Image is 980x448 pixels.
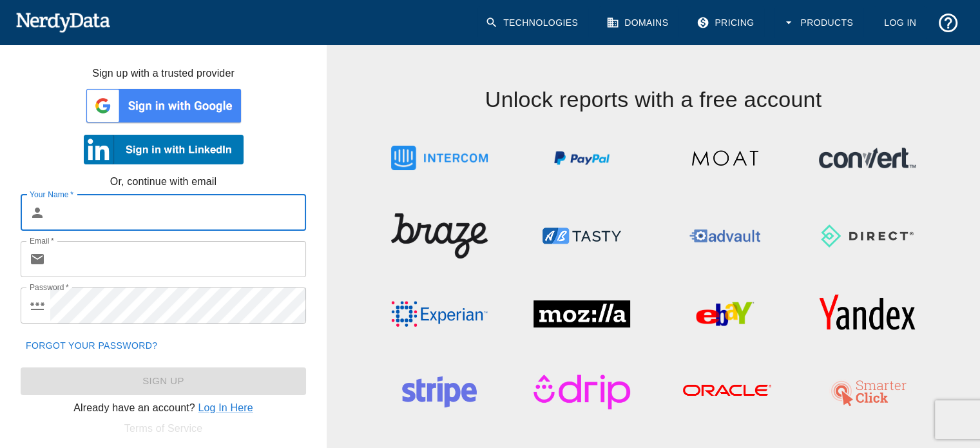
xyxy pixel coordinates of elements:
[677,285,773,343] img: eBay
[533,207,630,265] img: ABTasty
[391,207,488,265] img: Braze
[932,6,965,39] button: Support and Documentation
[30,282,69,293] label: Password
[533,285,630,343] img: Mozilla
[819,129,916,187] img: Convert
[819,363,916,421] img: SmarterClick
[368,45,939,113] h4: Unlock reports with a free account
[391,285,488,343] img: Experian
[774,6,863,39] button: Products
[533,363,630,421] img: Drip
[874,6,927,39] a: Log In
[21,334,162,358] a: Forgot your password?
[30,189,73,200] label: Your Name
[391,363,488,421] img: Stripe
[124,423,203,434] a: Terms of Service
[689,6,764,39] a: Pricing
[533,129,630,187] img: PayPal
[819,207,916,265] img: Direct
[677,207,773,265] img: Advault
[677,363,773,421] img: Oracle
[198,402,253,413] a: Log In Here
[677,129,773,187] img: Moat
[599,6,678,39] a: Domains
[30,235,54,246] label: Email
[15,9,110,35] img: NerdyData.com
[477,6,588,39] a: Technologies
[391,129,488,187] img: Intercom
[819,285,916,343] img: Yandex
